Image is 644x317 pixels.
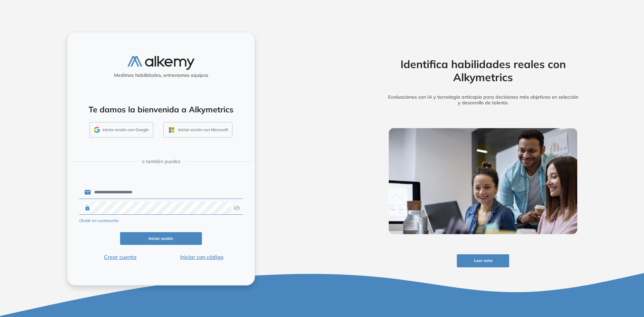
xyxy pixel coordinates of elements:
button: Olvidé mi contraseña [79,218,118,224]
button: Iniciar con código [161,253,243,261]
h2: Identifica habilidades reales con Alkymetrics [378,58,588,84]
div: Widget de chat [523,239,644,317]
img: GMAIL_ICON [94,127,100,133]
button: Iniciar sesión [120,232,202,245]
button: Leer nota [457,254,509,267]
img: asd [233,202,240,214]
iframe: Chat Widget [523,239,644,317]
button: Iniciar sesión con Microsoft [163,122,232,138]
button: Iniciar sesión con Google [90,122,153,138]
img: img-more-info [389,128,577,234]
h5: Medimos habilidades, entrenamos equipos [70,72,252,78]
img: logo-alkemy [127,56,195,70]
h4: Te damos la bienvenida a Alkymetrics [76,105,246,114]
button: Crear cuenta [79,253,161,261]
h5: Evaluaciones con IA y tecnología anticopia para decisiones más objetivas en selección y desarroll... [378,94,588,106]
span: o también puedes [142,158,180,165]
img: OUTLOOK_ICON [168,126,175,134]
